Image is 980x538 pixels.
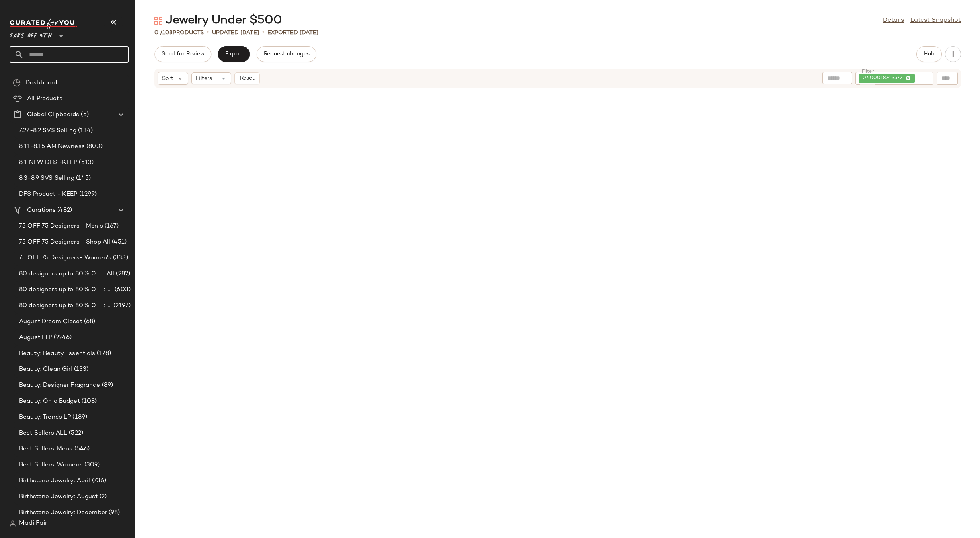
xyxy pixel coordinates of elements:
[98,492,107,501] span: (2)
[19,413,71,422] span: Beauty: Trends LP
[113,285,131,294] span: (603)
[111,253,128,263] span: (333)
[19,476,90,485] span: Birthstone Jewelry: April
[10,18,77,29] img: cfy_white_logo.C9jOOHJF.svg
[19,460,83,470] span: Best Sellers: Womens
[74,174,91,183] span: (145)
[19,238,110,247] span: 75 OFF 75 Designers - Shop All
[19,508,107,517] span: Birthstone Jewelry: December
[19,158,77,167] span: 8.1 NEW DFS -KEEP
[27,94,62,103] span: All Products
[19,253,111,263] span: 75 OFF 75 Designers- Women's
[19,444,73,454] span: Best Sellers: Mens
[76,126,93,135] span: (134)
[19,269,114,279] span: 80 designers up to 80% OFF: All
[85,142,103,151] span: (800)
[19,397,80,406] span: Beauty: On a Budget
[13,79,21,87] img: svg%3e
[212,29,259,37] p: updated [DATE]
[103,222,119,231] span: (167)
[19,317,82,326] span: August Dream Closet
[19,126,76,135] span: 7.27-8.2 SVS Selling
[19,142,85,151] span: 8.11-8.15 AM Newness
[19,174,74,183] span: 8.3-8.9 SVS Selling
[863,75,906,82] span: 0400018743572
[71,413,87,422] span: (189)
[79,110,88,119] span: (5)
[916,46,942,62] button: Hub
[83,460,100,470] span: (309)
[56,206,72,215] span: (482)
[19,429,67,438] span: Best Sellers ALL
[72,365,89,374] span: (133)
[154,46,211,62] button: Send for Review
[10,27,52,41] span: Saks OFF 5TH
[10,520,16,527] img: svg%3e
[19,365,72,374] span: Beauty: Clean Girl
[154,29,204,37] div: Products
[73,444,90,454] span: (546)
[90,476,107,485] span: (736)
[80,397,97,406] span: (108)
[19,285,113,294] span: 80 designers up to 80% OFF: Men's
[19,301,112,310] span: 80 designers up to 80% OFF: Women's
[78,190,97,199] span: (1299)
[19,492,98,501] span: Birthstone Jewelry: August
[112,301,131,310] span: (2197)
[25,78,57,88] span: Dashboard
[52,333,72,342] span: (2246)
[234,72,260,84] button: Reset
[263,51,310,57] span: Request changes
[162,30,173,36] span: 108
[239,75,254,82] span: Reset
[95,349,111,358] span: (178)
[162,74,173,83] span: Sort
[77,158,94,167] span: (513)
[107,508,120,517] span: (98)
[883,16,904,25] a: Details
[19,333,52,342] span: August LTP
[82,317,95,326] span: (68)
[27,110,79,119] span: Global Clipboards
[100,381,113,390] span: (89)
[19,190,78,199] span: DFS Product - KEEP
[67,429,83,438] span: (522)
[110,238,127,247] span: (451)
[154,13,282,29] div: Jewelry Under $500
[207,28,209,37] span: •
[19,349,95,358] span: Beauty: Beauty Essentials
[267,29,318,37] p: Exported [DATE]
[224,51,243,57] span: Export
[154,17,162,25] img: svg%3e
[196,74,212,83] span: Filters
[154,30,162,36] span: 0 /
[161,51,205,57] span: Send for Review
[923,51,935,57] span: Hub
[257,46,316,62] button: Request changes
[19,222,103,231] span: 75 OFF 75 Designers - Men's
[114,269,130,279] span: (282)
[218,46,250,62] button: Export
[910,16,961,25] a: Latest Snapshot
[27,206,56,215] span: Curations
[19,519,47,528] span: Madi Fair
[19,381,100,390] span: Beauty: Designer Fragrance
[262,28,264,37] span: •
